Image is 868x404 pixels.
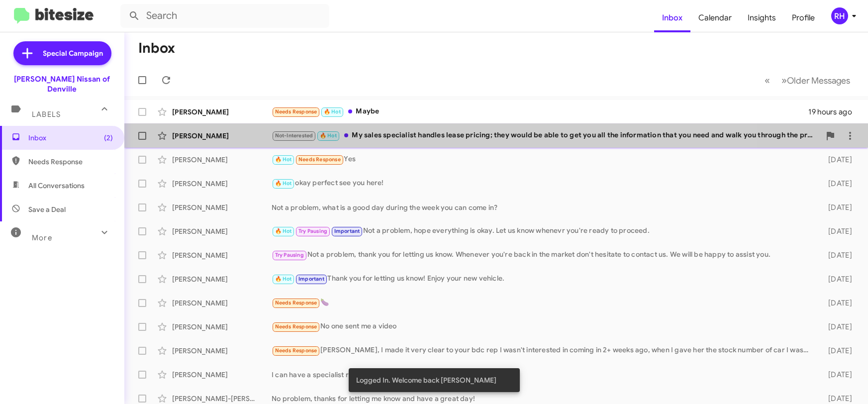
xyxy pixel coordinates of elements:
[320,132,337,139] span: 🔥 Hot
[272,178,814,189] div: okay perfect see you here!
[172,131,272,141] div: [PERSON_NAME]
[765,74,770,87] span: «
[172,346,272,356] div: [PERSON_NAME]
[784,3,823,32] a: Profile
[172,202,272,212] div: [PERSON_NAME]
[814,370,860,380] div: [DATE]
[172,298,272,308] div: [PERSON_NAME]
[272,154,814,165] div: Yes
[172,250,272,260] div: [PERSON_NAME]
[808,107,860,117] div: 19 hours ago
[32,110,61,119] span: Labels
[823,7,857,24] button: RH
[172,155,272,165] div: [PERSON_NAME]
[775,70,856,91] button: Next
[690,3,740,32] a: Calendar
[272,273,814,285] div: Thank you for letting us know! Enjoy your new vehicle.
[814,346,860,356] div: [DATE]
[831,7,848,24] div: RH
[272,345,814,356] div: [PERSON_NAME], I made it very clear to your bdc rep I wasn't interested in coming in 2+ weeks ago...
[324,108,341,115] span: 🔥 Hot
[275,108,317,115] span: Needs Response
[272,370,814,380] div: I can have a specialist reach out to discuss prior to your visit.
[654,3,690,32] a: Inbox
[298,228,327,234] span: Try Pausing
[120,4,329,28] input: Search
[138,40,175,56] h1: Inbox
[814,250,860,260] div: [DATE]
[334,228,360,234] span: Important
[814,155,860,165] div: [DATE]
[814,274,860,284] div: [DATE]
[298,156,341,163] span: Needs Response
[275,347,317,354] span: Needs Response
[272,225,814,237] div: Not a problem, hope everything is okay. Let us know whenevr you're ready to proceed.
[272,321,814,332] div: No one sent me a video
[172,226,272,236] div: [PERSON_NAME]
[272,394,814,404] div: No problem, thanks for letting me know and have a great day!
[28,157,113,167] span: Needs Response
[275,156,292,163] span: 🔥 Hot
[275,323,317,330] span: Needs Response
[814,394,860,404] div: [DATE]
[32,233,52,242] span: More
[275,228,292,234] span: 🔥 Hot
[275,132,313,139] span: Not-Interested
[28,181,85,191] span: All Conversations
[759,70,856,91] nav: Page navigation example
[740,3,784,32] a: Insights
[357,375,497,385] span: Logged In. Welcome back [PERSON_NAME]
[172,394,272,404] div: [PERSON_NAME]-[PERSON_NAME]
[28,204,66,214] span: Save a Deal
[272,249,814,261] div: Not a problem, thank you for letting us know. Whenever you're back in the market don't hesitate t...
[814,179,860,189] div: [DATE]
[272,106,808,117] div: Maybe
[172,322,272,332] div: [PERSON_NAME]
[28,133,113,143] span: Inbox
[814,322,860,332] div: [DATE]
[172,370,272,380] div: [PERSON_NAME]
[172,107,272,117] div: [PERSON_NAME]
[787,75,850,86] span: Older Messages
[275,276,292,282] span: 🔥 Hot
[814,298,860,308] div: [DATE]
[781,74,787,87] span: »
[172,179,272,189] div: [PERSON_NAME]
[759,70,776,91] button: Previous
[272,202,814,212] div: Not a problem, what is a good day during the week you can come in?
[104,133,113,143] span: (2)
[13,41,111,65] a: Special Campaign
[275,300,317,306] span: Needs Response
[814,226,860,236] div: [DATE]
[272,130,820,141] div: My sales specialist handles lease pricing; they would be able to get you all the information that...
[272,297,814,308] div: 🍆
[298,276,324,282] span: Important
[172,274,272,284] div: [PERSON_NAME]
[275,180,292,187] span: 🔥 Hot
[43,48,103,58] span: Special Campaign
[275,252,304,258] span: Try Pausing
[814,202,860,212] div: [DATE]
